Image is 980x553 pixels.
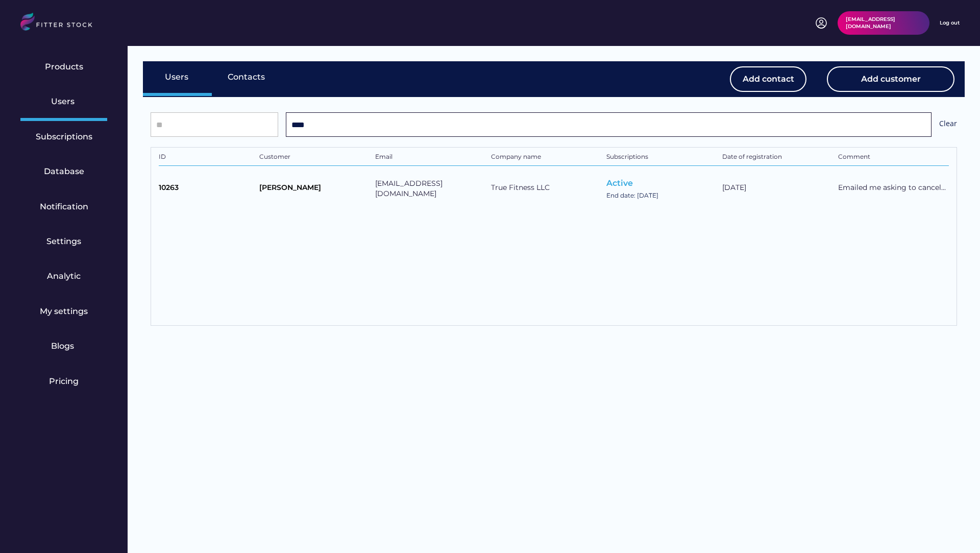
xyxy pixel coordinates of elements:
[722,153,833,163] div: Date of registration
[827,66,954,92] button: Add customer
[40,201,88,212] div: Notification
[491,183,602,196] div: True Fitness LLC
[159,153,254,163] div: ID
[46,236,81,247] div: Settings
[228,71,265,83] div: Contacts
[939,118,957,131] div: Clear
[44,166,84,177] div: Database
[940,19,960,27] div: Log out
[49,376,79,387] div: Pricing
[491,153,602,163] div: Company name
[165,71,190,83] div: Users
[51,341,77,352] div: Blogs
[606,153,717,163] div: Subscriptions
[45,61,83,73] div: Products
[375,153,486,163] div: Email
[375,179,486,199] div: [EMAIL_ADDRESS][DOMAIN_NAME]
[606,191,658,200] div: End date: [DATE]
[159,183,254,196] div: 10263
[259,183,370,196] div: [PERSON_NAME]
[47,271,81,282] div: Analytic
[937,512,970,543] iframe: chat widget
[846,16,921,30] div: [EMAIL_ADDRESS][DOMAIN_NAME]
[838,153,949,163] div: Comment
[36,131,92,142] div: Subscriptions
[722,183,833,196] div: [DATE]
[606,178,633,189] div: Active
[815,17,827,29] img: profile-circle.svg
[51,96,77,107] div: Users
[40,306,88,317] div: My settings
[20,13,101,34] img: LOGO.svg
[838,183,949,193] div: Emailed me asking to cancel...
[259,153,370,163] div: Customer
[730,66,806,92] button: Add contact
